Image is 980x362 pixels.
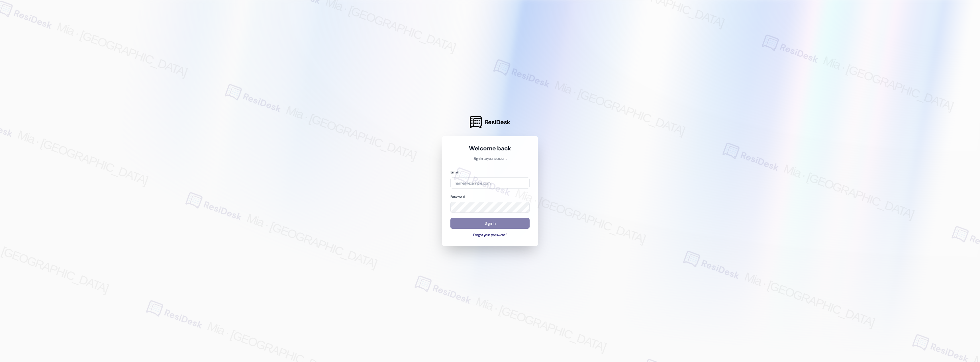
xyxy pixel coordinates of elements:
[450,156,530,161] p: Sign in to your account
[450,233,530,238] button: Forgot your password?
[450,194,465,199] label: Password
[450,144,530,152] h1: Welcome back
[450,170,458,175] label: Email
[450,218,530,229] button: Sign In
[470,116,482,128] img: ResiDesk Logo
[450,177,530,189] input: name@example.com
[485,118,510,126] span: ResiDesk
